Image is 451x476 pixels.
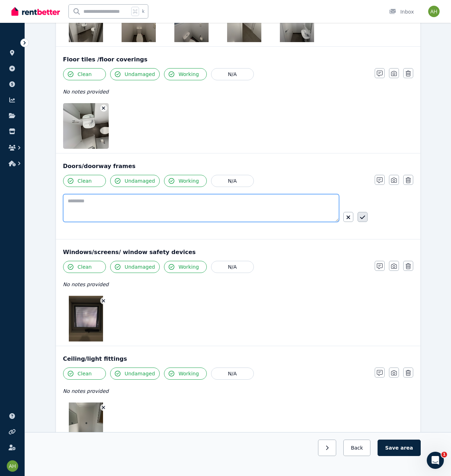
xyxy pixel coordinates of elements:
[179,71,199,78] span: Working
[179,370,199,377] span: Working
[110,175,160,187] button: Undamaged
[78,177,92,184] span: Clean
[343,440,370,456] button: Back
[378,440,420,456] button: Save area
[63,282,109,287] span: No notes provided
[211,175,254,187] button: N/A
[211,68,254,80] button: N/A
[125,177,155,184] span: Undamaged
[211,368,254,380] button: N/A
[142,9,144,14] span: k
[78,71,92,78] span: Clean
[63,68,106,80] button: Clean
[63,103,124,149] img: image.jpg
[179,263,199,270] span: Working
[164,261,207,273] button: Working
[63,89,109,95] span: No notes provided
[63,248,413,257] div: Windows/screens/ window safety devices
[78,370,92,377] span: Clean
[110,68,160,80] button: Undamaged
[63,55,413,64] div: Floor tiles /floor coverings
[63,162,413,171] div: Doors/doorway frames
[179,177,199,184] span: Working
[125,71,155,78] span: Undamaged
[63,355,413,363] div: Ceiling/light fittings
[63,261,106,273] button: Clean
[63,388,109,394] span: No notes provided
[441,452,447,457] span: 1
[6,39,28,44] span: ORGANISE
[164,175,207,187] button: Working
[164,368,207,380] button: Working
[211,261,254,273] button: N/A
[63,175,106,187] button: Clean
[110,368,160,380] button: Undamaged
[389,8,414,15] div: Inbox
[69,402,103,448] img: image.jpg
[7,460,18,472] img: Alan Heywood
[125,370,155,377] span: Undamaged
[69,296,103,341] img: image.jpg
[400,444,413,451] span: area
[11,6,60,17] img: RentBetter
[125,263,155,270] span: Undamaged
[110,261,160,273] button: Undamaged
[78,263,92,270] span: Clean
[164,68,207,80] button: Working
[428,6,440,17] img: Alan Heywood
[427,452,444,469] iframe: Intercom live chat
[63,368,106,380] button: Clean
